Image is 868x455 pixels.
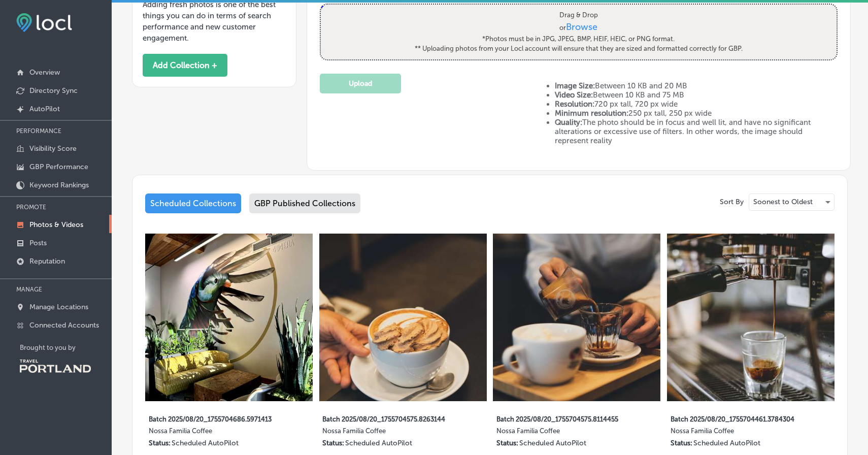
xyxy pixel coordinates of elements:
li: Between 10 KB and 20 MB [555,81,838,90]
p: GBP Performance [29,162,88,171]
strong: Resolution: [555,100,594,109]
p: Connected Accounts [29,321,99,330]
span: Browse [566,21,598,32]
p: Scheduled AutoPilot [345,439,412,447]
img: Collection thumbnail [319,234,487,401]
p: Photos & Videos [29,220,83,229]
p: Posts [29,239,47,247]
p: Scheduled AutoPilot [519,439,586,447]
strong: Minimum resolution: [555,109,628,118]
p: Soonest to Oldest [753,197,813,207]
div: Soonest to Oldest [749,194,834,210]
strong: Video Size: [555,90,593,100]
label: Drag & Drop or *Photos must be in JPG, JPEG, BMP, HEIF, HEIC, or PNG format. ** Uploading photos ... [412,7,746,57]
p: AutoPilot [29,105,60,113]
label: Nossa Familia Coffee [496,427,627,439]
li: Between 10 KB and 75 MB [555,90,838,100]
p: Overview [29,68,60,77]
li: 250 px tall, 250 px wide [555,109,838,118]
button: Upload [320,74,401,93]
label: Batch 2025/08/20_1755704575.8263144 [322,409,453,427]
p: Manage Locations [29,303,88,311]
img: fda3e92497d09a02dc62c9cd864e3231.png [16,13,72,32]
strong: Image Size: [555,81,595,90]
div: GBP Published Collections [249,193,360,213]
label: Nossa Familia Coffee [149,427,279,439]
img: Collection thumbnail [145,234,313,401]
p: Status: [671,439,692,447]
label: Nossa Familia Coffee [322,427,453,439]
label: Batch 2025/08/20_1755704686.5971413 [149,409,279,427]
img: Collection thumbnail [667,234,834,401]
p: Status: [496,439,518,447]
p: Reputation [29,257,65,266]
p: Scheduled AutoPilot [172,439,239,447]
li: 720 px tall, 720 px wide [555,100,838,109]
label: Batch 2025/08/20_1755704575.8114455 [496,409,627,427]
p: Sort By [720,198,744,206]
button: Add Collection + [143,54,227,77]
strong: Quality: [555,118,582,127]
label: Batch 2025/08/20_1755704461.3784304 [671,409,801,427]
p: Scheduled AutoPilot [693,439,760,447]
img: Collection thumbnail [493,234,660,401]
p: Visibility Score [29,144,77,153]
p: Status: [149,439,171,447]
li: The photo should be in focus and well lit, and have no significant alterations or excessive use o... [555,118,838,145]
p: Keyword Rankings [29,181,89,189]
p: Status: [322,439,344,447]
p: Directory Sync [29,86,78,95]
p: Brought to you by [20,344,112,351]
label: Nossa Familia Coffee [671,427,801,439]
div: Scheduled Collections [145,193,241,213]
img: Travel Portland [20,360,91,373]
